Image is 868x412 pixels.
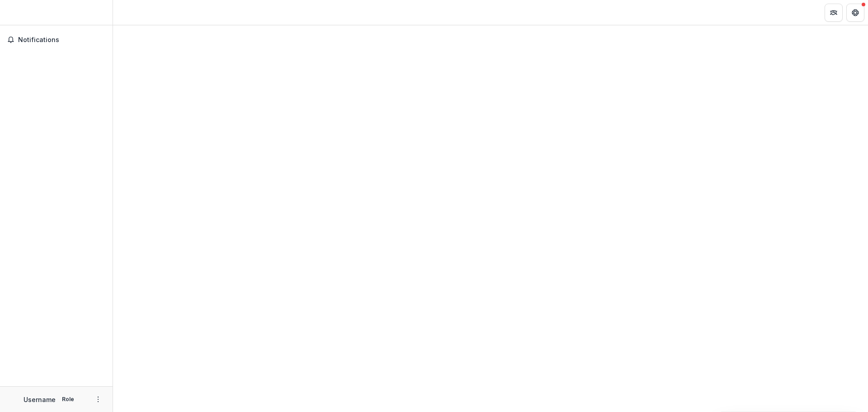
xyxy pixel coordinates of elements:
[59,395,77,403] p: Role
[18,36,105,44] span: Notifications
[846,4,864,22] button: Get Help
[4,33,109,47] button: Notifications
[93,394,104,405] button: More
[24,395,56,404] p: Username
[825,4,843,22] button: Partners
